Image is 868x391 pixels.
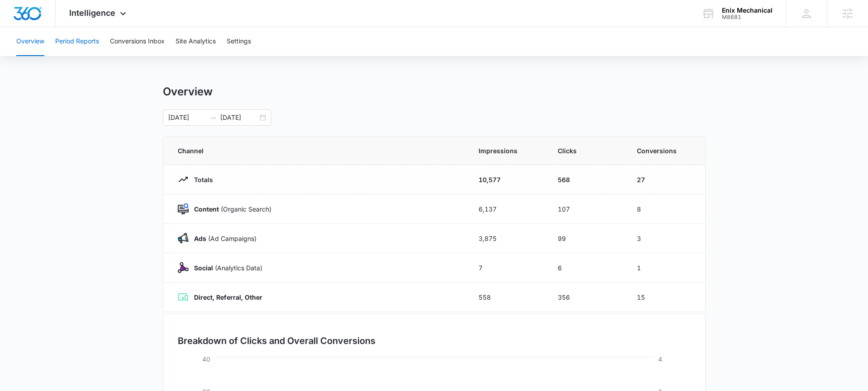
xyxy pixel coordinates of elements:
[178,146,457,155] span: Channel
[110,27,165,56] button: Conversions Inbox
[468,165,547,194] td: 10,577
[189,234,256,243] p: (Ad Campaigns)
[189,204,271,214] p: (Organic Search)
[209,114,217,121] span: to
[626,283,705,312] td: 15
[626,253,705,283] td: 1
[547,165,626,194] td: 568
[189,175,213,184] p: Totals
[220,113,258,122] input: End date
[626,194,705,224] td: 8
[547,253,626,283] td: 6
[202,355,210,363] tspan: 40
[16,27,44,56] button: Overview
[658,355,662,363] tspan: 4
[178,203,189,214] img: Content
[194,264,213,272] strong: Social
[626,165,705,194] td: 27
[637,146,691,155] span: Conversions
[168,113,206,122] input: Start date
[558,146,615,155] span: Clicks
[178,334,375,348] h3: Breakdown of Clicks and Overall Conversions
[468,253,547,283] td: 7
[547,224,626,253] td: 99
[722,14,773,20] div: account id
[178,262,189,273] img: Social
[194,235,206,242] strong: Ads
[194,293,262,301] strong: Direct, Referral, Other
[626,224,705,253] td: 3
[69,8,115,18] span: Intelligence
[55,27,99,56] button: Period Reports
[209,114,217,121] span: swap-right
[194,205,219,213] strong: Content
[178,233,189,244] img: Ads
[722,7,773,14] div: account name
[175,27,216,56] button: Site Analytics
[468,194,547,224] td: 6,137
[227,27,251,56] button: Settings
[468,283,547,312] td: 558
[189,263,262,273] p: (Analytics Data)
[468,224,547,253] td: 3,875
[479,146,536,155] span: Impressions
[547,194,626,224] td: 107
[547,283,626,312] td: 356
[163,85,213,99] h1: Overview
